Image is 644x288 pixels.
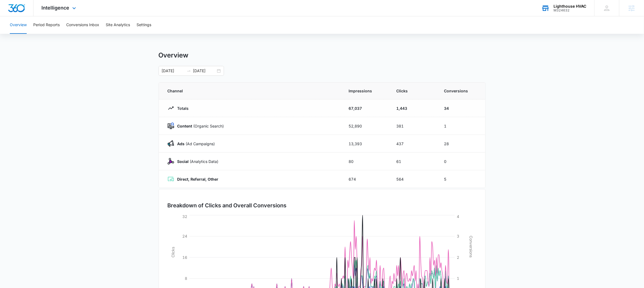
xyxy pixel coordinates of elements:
tspan: 32 [182,214,187,219]
button: Site Analytics [106,16,130,34]
td: 564 [390,170,438,188]
tspan: 2 [457,255,459,260]
tspan: 24 [182,234,187,238]
td: 5 [438,170,485,188]
tspan: 3 [457,234,459,238]
img: Ads [168,140,174,147]
span: Clicks [397,88,431,94]
td: 1,443 [390,99,438,117]
strong: Direct, Referral, Other [177,177,219,181]
button: Conversions Inbox [66,16,99,34]
strong: Ads [177,141,185,146]
h3: Breakdown of Clicks and Overall Conversions [168,201,287,210]
td: 13,393 [342,135,390,153]
div: account name [554,4,586,8]
tspan: 16 [182,255,187,260]
td: 61 [390,153,438,170]
span: Conversions [444,88,477,94]
button: Settings [137,16,151,34]
tspan: Clicks [170,247,175,257]
tspan: 8 [185,276,187,281]
td: 52,890 [342,117,390,135]
td: 437 [390,135,438,153]
span: Intelligence [42,5,69,11]
strong: Social [177,159,189,164]
h1: Overview [159,51,189,59]
p: (Organic Search) [174,123,224,129]
span: Impressions [349,88,383,94]
span: to [187,69,191,73]
span: swap-right [187,69,191,73]
span: Channel [168,88,336,94]
button: Period Reports [33,16,60,34]
tspan: Conversions [469,236,474,257]
img: Content [168,123,174,129]
p: (Ad Campaigns) [174,141,215,147]
td: 67,037 [342,99,390,117]
img: Social [168,158,174,165]
strong: Content [177,124,192,128]
td: 381 [390,117,438,135]
input: Start date [162,68,185,74]
button: Overview [10,16,27,34]
td: 80 [342,153,390,170]
tspan: 4 [457,214,459,219]
p: (Analytics Data) [174,159,219,164]
td: 674 [342,170,390,188]
tspan: 1 [457,276,459,281]
td: 34 [438,99,485,117]
td: 28 [438,135,485,153]
div: account id [554,8,586,12]
td: 0 [438,153,485,170]
td: 1 [438,117,485,135]
input: End date [193,68,216,74]
p: Totals [174,105,189,111]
